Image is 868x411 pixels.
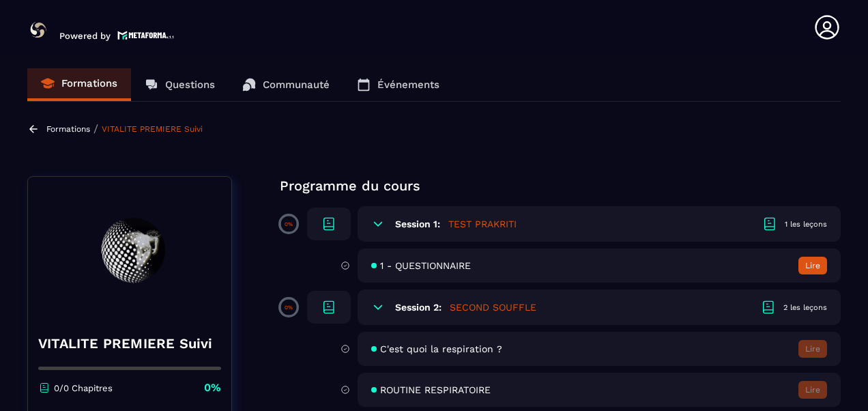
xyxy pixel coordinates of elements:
p: Communauté [263,79,330,91]
a: Événements [343,68,453,101]
p: Formations [61,77,117,89]
a: Formations [27,68,131,101]
span: 1 - QUESTIONNAIRE [380,260,471,271]
button: Lire [798,257,827,274]
p: Programme du cours [280,176,841,195]
a: Communauté [229,68,343,101]
div: 2 les leçons [783,302,827,313]
a: Questions [131,68,229,101]
h5: TEST PRAKRITI [448,217,517,231]
span: ROUTINE RESPIRATOIRE [380,384,491,395]
span: / [93,122,98,135]
img: logo-branding [27,19,49,41]
p: 0% [204,380,221,395]
p: 0% [285,221,293,227]
button: Lire [798,340,827,358]
a: Formations [46,124,90,134]
p: Questions [165,79,215,91]
p: 0% [285,304,293,311]
div: 1 les leçons [785,219,827,229]
h6: Session 2: [395,302,442,313]
img: banner [38,187,221,324]
h6: Session 1: [395,218,440,229]
a: VITALITE PREMIERE Suivi [102,124,203,134]
p: 0/0 Chapitres [54,383,113,393]
img: logo [117,29,175,41]
p: Powered by [59,31,111,41]
h5: SECOND SOUFFLE [450,300,536,314]
p: Événements [377,79,439,91]
h4: VITALITE PREMIERE Suivi [38,334,221,353]
button: Lire [798,381,827,399]
span: C'est quoi la respiration ? [380,343,502,354]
